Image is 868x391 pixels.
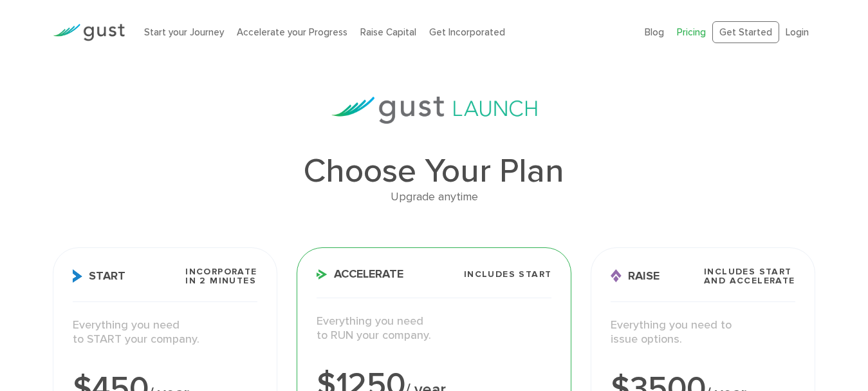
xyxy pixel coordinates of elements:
span: Includes START [464,270,552,279]
span: Incorporate in 2 Minutes [185,267,257,285]
p: Everything you need to RUN your company. [317,314,552,343]
div: Upgrade anytime [53,188,815,207]
a: Accelerate your Progress [237,26,347,38]
img: gust-launch-logos.svg [331,97,537,124]
span: Raise [611,269,660,283]
img: Accelerate Icon [317,269,328,280]
p: Everything you need to START your company. [73,318,257,347]
p: Everything you need to issue options. [611,318,795,347]
a: Get Incorporated [429,26,505,38]
img: Gust Logo [53,24,125,41]
span: Includes START and ACCELERATE [704,267,795,285]
h1: Choose Your Plan [53,155,815,188]
span: Start [73,269,125,283]
img: Start Icon X2 [73,269,82,283]
img: Raise Icon [611,269,622,283]
a: Raise Capital [360,26,416,38]
a: Blog [645,26,664,38]
a: Pricing [677,26,706,38]
span: Accelerate [317,269,403,280]
a: Login [786,26,809,38]
a: Start your Journey [144,26,224,38]
a: Get Started [712,21,779,44]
